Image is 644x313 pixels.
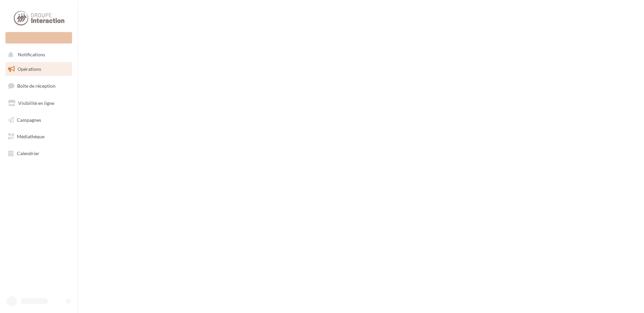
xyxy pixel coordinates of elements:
[17,134,44,139] span: Médiathèque
[17,117,41,122] span: Campagnes
[18,100,54,106] span: Visibilité en ligne
[18,66,41,72] span: Opérations
[17,150,39,156] span: Calendrier
[4,79,73,93] a: Boîte de réception
[4,96,73,110] a: Visibilité en ligne
[18,52,45,58] span: Notifications
[5,32,72,44] div: Nouvelle campagne
[4,130,73,144] a: Médiathèque
[4,62,73,76] a: Opérations
[4,113,73,127] a: Campagnes
[4,146,73,161] a: Calendrier
[17,83,56,89] span: Boîte de réception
